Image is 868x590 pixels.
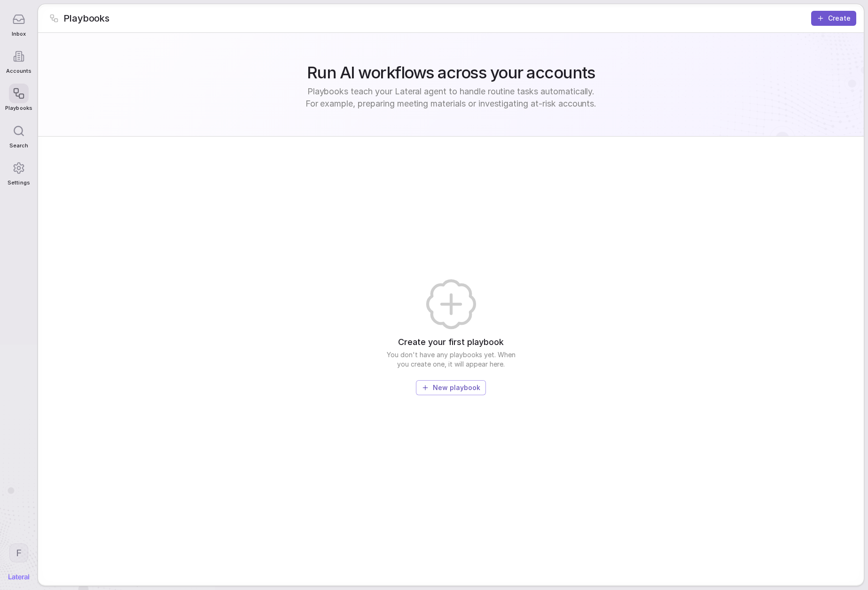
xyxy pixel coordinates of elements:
[5,105,32,111] span: Playbooks
[811,11,856,26] button: Create
[8,574,29,580] img: Lateral
[5,5,32,42] a: Inbox
[5,153,32,191] a: Settings
[301,85,602,110] span: Playbooks teach your Lateral agent to handle routine tasks automatically. For example, preparing ...
[63,12,109,25] span: Playbooks
[385,350,517,369] span: You don't have any playbooks yet. When you create one, it will appear here.
[5,79,32,116] a: Playbooks
[16,547,22,559] span: F
[9,143,28,149] span: Search
[5,42,32,79] a: Accounts
[12,31,26,37] span: Inbox
[307,63,595,82] span: Run AI workflows across your accounts
[8,180,30,186] span: Settings
[398,336,504,348] span: Create your first playbook
[6,68,31,74] span: Accounts
[416,380,486,395] button: New playbook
